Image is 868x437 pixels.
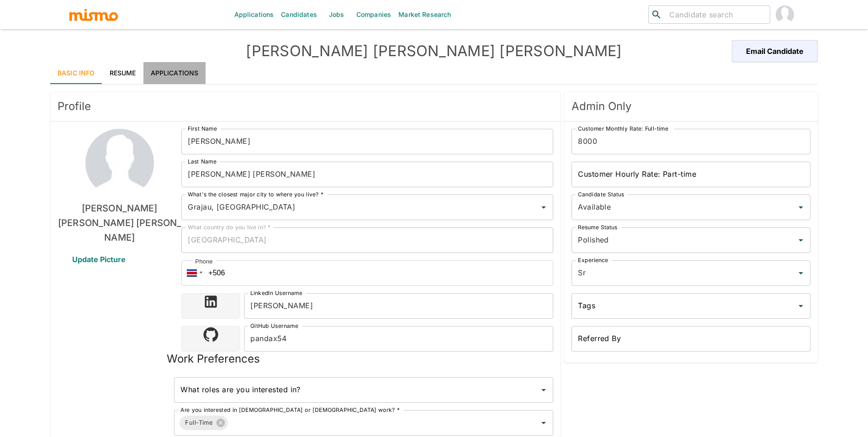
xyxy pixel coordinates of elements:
label: Experience [578,256,608,264]
img: logo [69,8,119,21]
label: Resume Status [578,223,618,231]
span: Admin Only [572,99,810,114]
h5: Work Preferences [167,352,260,366]
label: First Name [188,125,217,132]
h6: [PERSON_NAME] [PERSON_NAME] [PERSON_NAME] [58,201,181,245]
label: What country do you live in? * [188,223,271,231]
input: Candidate search [666,8,766,21]
button: Open [794,300,807,312]
button: Open [537,384,550,396]
img: Fernanda Penna Ribeiro [85,129,154,197]
img: Maria Lujan Ciommo [776,5,794,24]
span: Profile [58,99,553,114]
label: LinkedIn Username [250,289,302,297]
label: What's the closest major city to where you live? * [188,190,323,198]
label: GitHub Username [250,322,298,330]
button: Email Candidate [732,40,818,62]
a: Basic Info [50,62,102,84]
label: Customer Monthly Rate: Full-time [578,125,668,132]
h4: [PERSON_NAME] [PERSON_NAME] [PERSON_NAME] [242,42,626,60]
label: Last Name [188,158,217,165]
div: Phone [193,257,215,266]
div: Costa Rica: + 506 [181,260,205,286]
button: Open [794,201,807,214]
button: Open [794,234,807,247]
button: Open [537,201,550,214]
input: 1 (702) 123-4567 [181,260,553,286]
span: Update Picture [61,248,137,270]
label: Are you interested in [DEMOGRAPHIC_DATA] or [DEMOGRAPHIC_DATA] work? * [180,406,400,414]
label: Candidate Status [578,190,624,198]
button: Open [794,267,807,279]
a: Applications [143,62,206,84]
a: Resume [102,62,143,84]
span: Full-Time [180,417,218,428]
div: Full-Time [180,416,228,430]
button: Open [537,416,550,429]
